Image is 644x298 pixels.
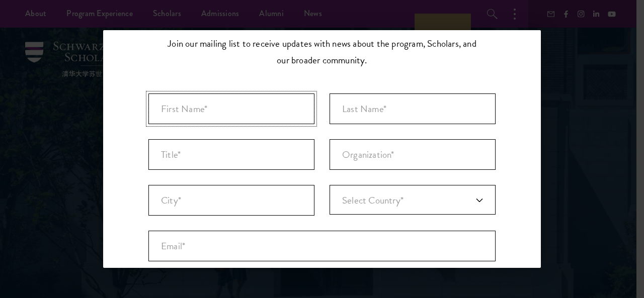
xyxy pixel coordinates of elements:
[342,193,404,208] span: Select Country*
[148,185,314,216] input: City*
[330,139,496,170] input: Organization*
[148,93,314,124] input: First Name*
[166,35,478,68] p: Join our mailing list to receive updates with news about the program, Scholars, and our broader c...
[148,139,314,170] input: Title*
[148,231,496,261] input: Email*
[330,93,496,124] input: Last Name*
